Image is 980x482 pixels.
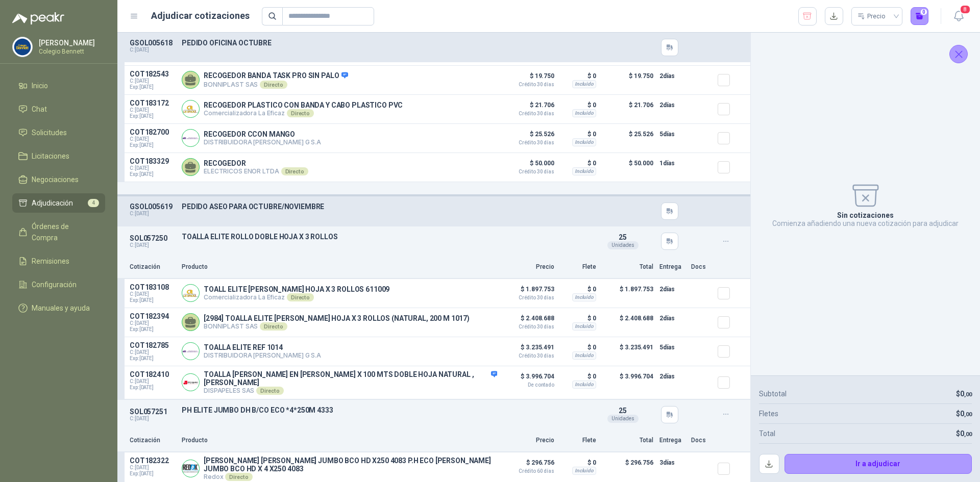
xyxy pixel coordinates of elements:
[572,167,596,175] div: Incluido
[281,167,308,175] div: Directo
[32,279,77,290] span: Configuración
[130,408,176,416] p: SOL057251
[956,408,972,419] p: $
[130,242,176,248] p: C: [DATE]
[182,460,199,477] img: Company Logo
[691,436,712,445] p: Docs
[602,262,653,272] p: Total
[659,99,685,111] p: 2 días
[503,295,554,300] span: Crédito 30 días
[204,109,403,117] p: Comercializadora La Eficaz
[32,150,69,162] span: Licitaciones
[182,233,591,241] p: TOALLA ELITE ROLLO DOBLE HOJA X 3 ROLLOS
[503,157,554,174] p: $ 50.000
[503,283,554,300] p: $ 1.897.753
[204,351,321,359] p: DISTRIBUIDORA [PERSON_NAME] G S.A
[12,76,105,95] a: Inicio
[130,78,176,84] span: C: [DATE]
[503,140,554,145] span: Crédito 30 días
[602,157,653,177] p: $ 50.000
[39,39,103,46] p: [PERSON_NAME]
[204,167,308,175] p: ELECTRICOS ENOR LTDA
[857,9,887,24] div: Precio
[560,262,596,272] p: Flete
[204,81,348,89] p: BONNIPLAST SAS
[759,408,778,419] p: Fletes
[130,262,176,272] p: Cotización
[130,341,176,349] p: COT182785
[956,428,972,439] p: $
[949,7,968,26] button: 8
[560,312,596,324] p: $ 0
[130,84,176,90] span: Exp: [DATE]
[130,113,176,119] span: Exp: [DATE]
[949,45,968,63] button: Cerrar
[560,128,596,140] p: $ 0
[572,138,596,146] div: Incluido
[960,5,971,14] span: 8
[503,70,554,87] p: $ 19.750
[130,297,176,303] span: Exp: [DATE]
[560,436,596,445] p: Flete
[785,454,972,474] button: Ir a adjudicar
[602,456,653,481] p: $ 296.756
[572,467,596,475] div: Incluido
[503,128,554,145] p: $ 25.526
[503,262,554,272] p: Precio
[130,99,176,107] p: COT183172
[560,456,596,469] p: $ 0
[560,370,596,383] p: $ 0
[602,370,653,395] p: $ 3.996.704
[659,341,685,353] p: 5 días
[607,241,639,249] div: Unidades
[130,283,176,291] p: COT183108
[182,262,497,272] p: Producto
[602,99,653,119] p: $ 21.706
[12,170,105,189] a: Negociaciones
[503,353,554,359] span: Crédito 30 días
[659,157,685,169] p: 1 días
[204,101,403,109] p: RECOGEDOR PLASTICO CON BANDA Y CABO PLASTICO PVC
[88,199,99,207] span: 4
[32,80,48,91] span: Inicio
[204,285,389,293] p: TOALL ELITE [PERSON_NAME] HOJA X 3 ROLLOS 611009
[560,283,596,295] p: $ 0
[130,107,176,113] span: C: [DATE]
[572,380,596,389] div: Incluido
[572,351,596,360] div: Incluido
[204,159,308,167] p: RECOGEDOR
[130,47,176,53] p: C: [DATE]
[130,136,176,142] span: C: [DATE]
[12,298,105,318] a: Manuales y ayuda
[32,302,90,314] span: Manuales y ayuda
[602,312,653,333] p: $ 2.408.688
[130,465,176,471] span: C: [DATE]
[287,109,314,117] div: Directo
[130,385,176,391] span: Exp: [DATE]
[964,411,972,418] span: ,00
[964,431,972,438] span: ,00
[130,70,176,78] p: COT182543
[12,251,105,271] a: Remisiones
[182,406,591,414] p: PH ELITE JUMBO DH B/CO ECO *4*250M 4333
[602,283,653,303] p: $ 1.897.753
[960,390,972,398] span: 0
[151,9,250,23] h1: Adjudicar cotizaciones
[182,285,199,301] img: Company Logo
[130,356,176,362] span: Exp: [DATE]
[204,130,321,138] p: RECOGEDOR CCON MANGO
[130,378,176,385] span: C: [DATE]
[659,370,685,383] p: 2 días
[560,99,596,111] p: $ 0
[182,100,199,117] img: Company Logo
[130,142,176,148] span: Exp: [DATE]
[32,197,73,209] span: Adjudicación
[12,12,64,24] img: Logo peakr
[12,275,105,294] a: Configuración
[602,70,653,90] p: $ 19.750
[12,146,105,166] a: Licitaciones
[204,370,497,387] p: TOALLA [PERSON_NAME] EN [PERSON_NAME] X 100 MTS DOBLE HOJA NATURAL , [PERSON_NAME]
[204,293,389,301] p: Comercializadora La Eficaz
[560,70,596,82] p: $ 0
[960,410,972,418] span: 0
